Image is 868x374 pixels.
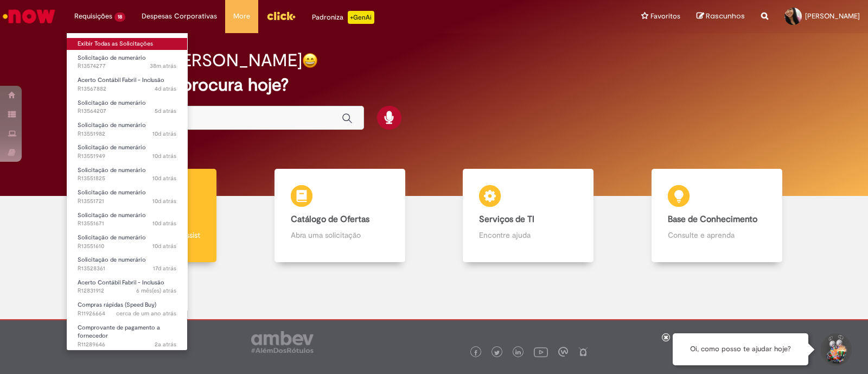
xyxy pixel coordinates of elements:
span: R12831912 [78,287,176,295]
span: More [233,11,250,22]
span: 10d atrás [152,130,176,138]
span: Despesas Corporativas [142,11,217,22]
span: 10d atrás [152,152,176,160]
span: 38m atrás [150,62,176,70]
img: logo_footer_linkedin.png [515,350,521,356]
span: Requisições [74,11,112,22]
span: 18 [114,12,125,22]
span: R11289646 [78,340,176,349]
span: R13551610 [78,242,176,251]
span: R13528361 [78,264,176,273]
time: 19/09/2025 16:40:01 [152,197,176,205]
time: 19/09/2025 17:38:53 [152,130,176,138]
span: 10d atrás [152,242,176,250]
span: R11926664 [78,309,176,318]
span: Solicitação de numerário [78,54,146,62]
a: Aberto R13528361 : Solicitação de numerário [67,254,187,274]
a: Aberto R11926664 : Compras rápidas (Speed Buy) [67,299,187,319]
p: Abra uma solicitação [291,230,389,240]
time: 12/09/2025 15:46:55 [153,264,176,272]
a: Catálogo de Ofertas Abra uma solicitação [246,169,435,263]
span: Solicitação de numerário [78,188,146,196]
span: R13564207 [78,107,176,116]
b: Base de Conhecimento [668,214,757,225]
h2: O que você procura hoje? [84,75,784,94]
img: click_logo_yellow_360x200.png [266,8,296,24]
time: 19/03/2025 17:28:57 [136,287,176,295]
ul: Requisições [66,33,188,351]
a: Tirar dúvidas Tirar dúvidas com Lupi Assist e Gen Ai [57,169,246,263]
img: logo_footer_ambev_rotulo_gray.png [251,331,314,353]
span: 6 mês(es) atrás [136,287,176,295]
a: Aberto R13567882 : Acerto Contábil Fabril - Inclusão [67,74,187,94]
span: [PERSON_NAME] [805,11,860,21]
a: Aberto R13564207 : Solicitação de numerário [67,97,187,117]
time: 19/09/2025 16:21:47 [152,242,176,250]
span: Solicitação de numerário [78,143,146,151]
span: 2a atrás [155,340,176,348]
span: Solicitação de numerário [78,211,146,219]
a: Aberto R13551825 : Solicitação de numerário [67,164,187,185]
span: R13551671 [78,219,176,228]
img: ServiceNow [1,5,57,27]
h2: Boa noite, [PERSON_NAME] [84,51,302,70]
span: 4d atrás [155,85,176,93]
img: logo_footer_youtube.png [534,345,548,359]
span: Solicitação de numerário [78,121,146,129]
span: 10d atrás [152,219,176,227]
a: Base de Conhecimento Consulte e aprenda [623,169,812,263]
span: R13551982 [78,130,176,138]
a: Aberto R13551721 : Solicitação de numerário [67,187,187,207]
span: cerca de um ano atrás [116,309,176,318]
img: logo_footer_naosei.png [578,347,588,357]
span: Solicitação de numerário [78,99,146,107]
p: Consulte e aprenda [668,230,766,240]
a: Aberto R10306164 : Acerto Contábil Fabril - Inclusão [67,349,187,369]
span: Compras rápidas (Speed Buy) [78,301,156,309]
img: happy-face.png [302,53,318,68]
img: logo_footer_workplace.png [558,347,568,357]
span: R13574277 [78,62,176,71]
span: Solicitação de numerário [78,256,146,264]
a: Aberto R13551671 : Solicitação de numerário [67,210,187,230]
p: +GenAi [348,11,374,24]
a: Aberto R13551610 : Solicitação de numerário [67,232,187,252]
span: R13551825 [78,174,176,183]
img: logo_footer_facebook.png [473,350,478,356]
span: 5d atrás [155,107,176,115]
span: Acerto Contábil Fabril - Inclusão [78,76,164,84]
span: 17d atrás [153,264,176,272]
a: Exibir Todas as Solicitações [67,38,187,50]
a: Aberto R12831912 : Acerto Contábil Fabril - Inclusão [67,277,187,297]
span: Solicitação de numerário [78,166,146,174]
a: Serviços de TI Encontre ajuda [434,169,623,263]
b: Catálogo de Ofertas [291,214,369,225]
time: 19/09/2025 17:30:43 [152,152,176,160]
span: Rascunhos [706,11,745,21]
span: R13551721 [78,197,176,206]
time: 19/09/2025 17:01:41 [152,174,176,182]
span: R13551949 [78,152,176,161]
a: Aberto R13551982 : Solicitação de numerário [67,119,187,140]
div: Oi, como posso te ajudar hoje? [673,333,808,365]
time: 19/09/2025 16:32:19 [152,219,176,227]
span: Favoritos [650,11,680,22]
a: Aberto R13574277 : Solicitação de numerário [67,52,187,72]
a: Rascunhos [697,11,745,22]
span: R13567882 [78,85,176,93]
time: 28/09/2025 20:25:26 [150,62,176,70]
span: Solicitação de numerário [78,233,146,242]
button: Iniciar Conversa de Suporte [819,333,852,366]
time: 25/03/2024 14:11:08 [155,340,176,348]
span: 10d atrás [152,197,176,205]
p: Encontre ajuda [479,230,577,240]
a: Aberto R11289646 : Comprovante de pagamento a fornecedor [67,322,187,345]
time: 25/09/2025 16:36:06 [155,85,176,93]
a: Aberto R13551949 : Solicitação de numerário [67,142,187,162]
img: logo_footer_twitter.png [494,350,500,356]
span: Acerto Contábil Fabril - Inclusão [78,278,164,287]
span: 10d atrás [152,174,176,182]
div: Padroniza [312,11,374,24]
span: Comprovante de pagamento a fornecedor [78,324,160,340]
b: Serviços de TI [479,214,534,225]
